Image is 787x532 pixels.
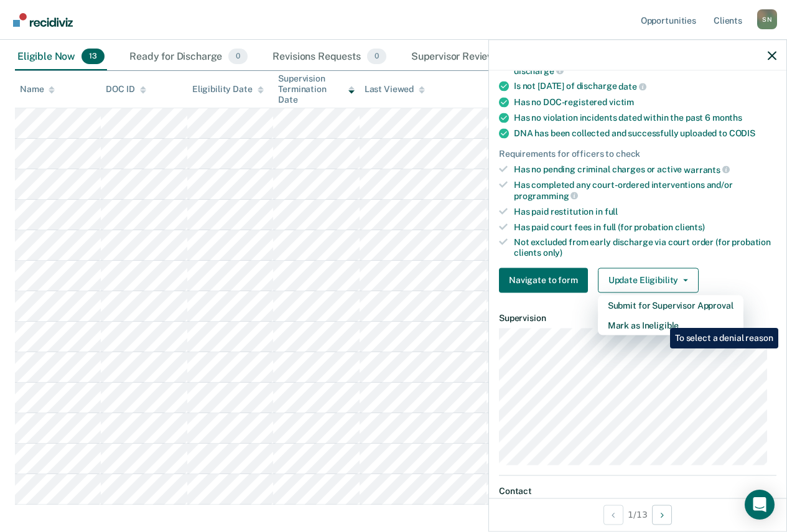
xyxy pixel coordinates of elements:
div: Name [20,84,55,95]
div: Supervision Termination Date [278,73,354,105]
span: 13 [81,49,105,65]
div: Revisions Requests [270,44,388,71]
div: Has paid court fees in full (for probation [514,222,776,232]
span: programming [514,190,578,200]
div: Has completed any court-ordered interventions and/or [514,180,776,201]
dt: Contact [499,485,776,496]
div: Has paid restitution in [514,206,776,217]
span: victim [609,96,634,106]
button: Previous Opportunity [603,505,623,525]
div: Supervisor Review [409,44,524,71]
div: Has no pending criminal charges or active [514,164,776,175]
div: DNA has been collected and successfully uploaded to [514,128,776,138]
button: Navigate to form [499,268,588,292]
div: Eligibility Date [192,84,264,95]
div: Has no DOC-registered [514,96,776,107]
div: Open Intercom Messenger [745,490,775,520]
div: Last Viewed [365,84,425,95]
a: Navigate to form link [499,268,593,292]
button: Profile dropdown button [757,9,777,29]
span: months [712,112,742,122]
button: Update Eligibility [598,268,699,292]
button: Mark as Ineligible [598,315,743,335]
span: full [605,206,618,216]
div: Has no violation incidents dated within the past 6 [514,112,776,123]
div: Not excluded from early discharge via court order (for probation clients [514,237,776,258]
button: Submit for Supervisor Approval [598,295,743,315]
dt: Supervision [499,312,776,323]
div: S N [757,9,777,29]
span: warrants [684,164,730,174]
div: 1 / 13 [489,498,786,531]
span: 0 [367,49,386,65]
span: clients) [675,222,705,231]
button: Next Opportunity [652,505,672,525]
img: Recidiviz [13,13,73,27]
span: 0 [228,49,248,65]
span: CODIS [729,128,755,138]
div: Requirements for officers to check [499,148,776,159]
div: Is not [DATE] of discharge [514,81,776,92]
div: DOC ID [106,84,146,95]
span: date [618,82,646,91]
div: Eligible Now [15,44,107,71]
span: only) [543,248,562,258]
div: Ready for Discharge [127,44,250,71]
